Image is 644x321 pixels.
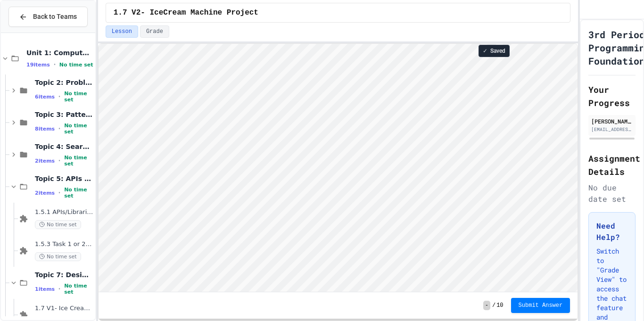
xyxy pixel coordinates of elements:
[588,152,636,178] h2: Assignment Details
[35,305,93,313] span: 1.7 V1- Ice Cream Machine
[35,142,93,151] span: Topic 4: Search/Sort Algorithims & Algorithimic Efficency
[35,158,55,164] span: 2 items
[35,208,93,216] span: 1.5.1 APIs/Libraries
[58,125,60,132] span: •
[596,220,627,243] h3: Need Help?
[64,123,93,135] span: No time set
[64,283,93,295] span: No time set
[64,155,93,167] span: No time set
[483,301,490,310] span: -
[64,91,93,103] span: No time set
[58,93,60,100] span: •
[35,286,55,292] span: 1 items
[58,285,60,293] span: •
[35,240,93,248] span: 1.5.3 Task 1 or 2 Selection
[490,47,505,55] span: Saved
[64,187,93,199] span: No time set
[54,61,56,68] span: •
[59,62,93,68] span: No time set
[35,220,81,229] span: No time set
[591,126,633,133] div: [EMAIL_ADDRESS][DOMAIN_NAME]
[114,7,258,18] span: 1.7 V2- IceCream Machine Project
[492,302,495,309] span: /
[35,126,55,132] span: 8 items
[35,94,55,100] span: 6 items
[99,44,578,292] iframe: Snap! Programming Environment
[588,182,636,205] div: No due date set
[483,47,487,55] span: ✓
[106,25,138,38] button: Lesson
[8,7,88,27] button: Back to Teams
[511,298,570,313] button: Submit Answer
[35,271,93,279] span: Topic 7: Designing & Simulating Solutions
[33,12,77,22] span: Back to Teams
[26,62,50,68] span: 19 items
[58,189,60,197] span: •
[35,252,81,261] span: No time set
[26,49,93,57] span: Unit 1: Computational Thinking & Problem Solving
[35,110,93,119] span: Topic 3: Pattern Recognition and Abstraction
[35,190,55,196] span: 2 items
[35,78,93,87] span: Topic 2: Problem Decomposition and Logic Structures
[591,117,633,125] div: [PERSON_NAME]
[588,83,636,109] h2: Your Progress
[35,174,93,183] span: Topic 5: APIs & Libraries
[58,157,60,165] span: •
[496,302,503,309] span: 10
[140,25,169,38] button: Grade
[519,302,563,309] span: Submit Answer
